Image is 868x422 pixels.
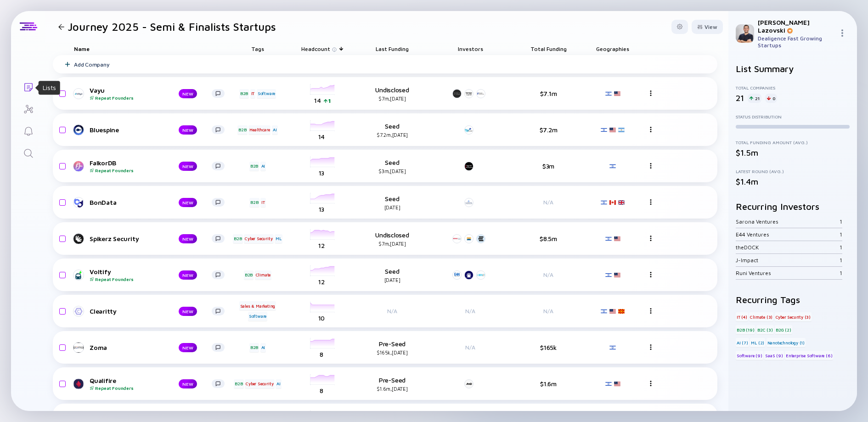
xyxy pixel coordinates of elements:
[614,382,621,386] img: United States Flag
[233,234,242,243] div: B2B
[260,162,266,171] div: AI
[648,90,654,96] img: Menu
[609,200,616,205] img: Canada Flag
[736,114,850,119] div: Status Distribution
[74,159,232,173] a: FalkorDBRepeat FoundersNEW
[239,301,276,310] div: Sales & Marketing
[614,91,621,96] img: United States Flag
[248,312,267,321] div: Software
[748,94,761,103] div: 21
[600,200,608,205] img: Israel Flag
[90,168,164,173] div: Repeat Founders
[756,325,774,334] div: B2C (3)
[609,128,616,132] img: United States Flag
[749,312,773,321] div: Climate (3)
[74,306,232,317] a: ClearittyNEW
[362,241,422,247] div: $7m, [DATE]
[362,349,422,355] div: $165k, [DATE]
[736,140,850,145] div: Total Funding Amount (Avg.)
[237,125,247,135] div: B2B
[750,338,765,347] div: ML (2)
[90,126,164,134] div: Bluespine
[90,86,164,101] div: Vayu
[736,169,850,174] div: Latest Round (Avg.)
[839,29,846,37] img: Menu
[605,382,612,386] img: Israel Flag
[450,308,491,315] div: N/A
[362,386,422,392] div: $1.6m, [DATE]
[90,276,164,282] div: Repeat Founders
[736,312,748,321] div: IT (4)
[272,125,278,135] div: AI
[90,198,164,206] div: BonData
[362,158,422,174] div: Seed
[648,308,654,314] img: Menu
[736,63,850,74] h2: List Summary
[67,42,232,55] div: Name
[450,344,491,351] div: N/A
[90,377,164,391] div: Qualifire
[74,377,232,391] a: QualifireRepeat FoundersNEW
[11,141,45,163] a: Search
[609,164,616,169] img: Israel Flag
[614,273,621,277] img: United States Flag
[736,351,763,360] div: Software (9)
[614,236,621,241] img: United States Flag
[736,85,850,90] div: Total Companies
[11,75,45,97] a: Lists
[232,42,283,55] div: Tags
[840,244,842,251] div: 1
[519,343,578,351] div: $165k
[250,89,256,98] div: IT
[362,231,422,247] div: Undisclosed
[840,270,842,276] div: 1
[600,128,608,132] img: Israel Flag
[519,271,578,278] div: N/A
[736,93,744,103] div: 21
[74,342,232,353] a: ZomaNEW
[74,268,232,282] a: VoltifyRepeat FoundersNEW
[775,325,792,334] div: B2G (2)
[736,244,840,251] div: theDOCK
[530,45,567,52] span: Total Funding
[362,195,422,210] div: Seed
[648,344,654,350] img: Menu
[519,308,578,315] div: N/A
[519,126,578,134] div: $7.2m
[765,94,777,103] div: 0
[692,20,723,34] button: View
[245,379,274,388] div: Cyber Security
[362,168,422,174] div: $3m, [DATE]
[736,177,850,186] div: $1.4m
[362,267,422,283] div: Seed
[519,199,578,206] div: N/A
[450,42,491,55] div: Investors
[244,234,273,243] div: Cyber Security
[362,277,422,283] div: [DATE]
[618,200,625,205] img: United Kingdom Flag
[736,338,749,347] div: AI (7)
[301,45,330,52] span: Headcount
[519,235,578,242] div: $8.5m
[362,340,422,355] div: Pre-Seed
[362,204,422,210] div: [DATE]
[90,95,164,101] div: Repeat Founders
[248,125,271,135] div: Healthcare
[840,257,842,264] div: 1
[618,128,625,132] img: Argentina Flag
[244,270,254,280] div: B2B
[275,234,282,243] div: ML
[11,119,45,141] a: Reminders
[609,345,616,350] img: Israel Flag
[68,20,276,33] h1: Journey 2025 - Semi & Finalists Startups
[519,380,578,388] div: $1.6m
[648,381,654,386] img: Menu
[758,18,835,34] div: [PERSON_NAME] Lazovski
[260,343,266,352] div: AI
[618,309,625,314] img: North Macedonia Flag
[90,385,164,391] div: Repeat Founders
[840,231,842,238] div: 1
[648,199,654,205] img: Menu
[736,257,840,264] div: J-Impact
[519,90,578,97] div: $7.1m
